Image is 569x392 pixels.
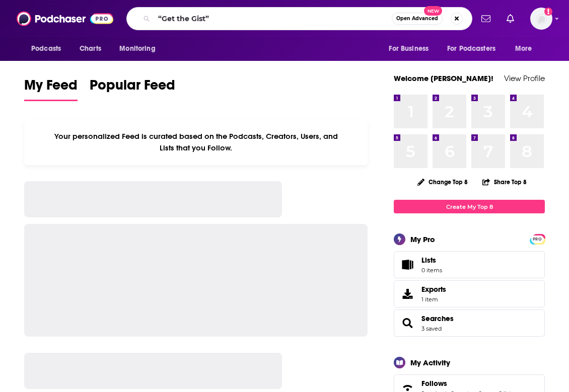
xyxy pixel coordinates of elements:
button: Show profile menu [530,8,552,30]
a: Charts [73,39,107,58]
a: 3 saved [421,325,442,332]
button: open menu [24,39,74,58]
span: Logged in as jbarbour [530,8,552,30]
span: Exports [421,285,446,294]
a: Show notifications dropdown [503,10,518,27]
span: Follows [421,379,447,388]
span: For Podcasters [447,42,495,56]
span: 1 item [421,296,446,303]
span: My Feed [24,76,78,100]
span: Monitoring [119,42,155,56]
a: Searches [421,314,454,323]
span: Exports [397,287,417,301]
a: Welcome [PERSON_NAME]! [394,73,493,83]
a: Searches [397,316,417,330]
img: Podchaser - Follow, Share and Rate Podcasts [17,9,113,28]
div: Your personalized Feed is curated based on the Podcasts, Creators, Users, and Lists that you Follow. [24,119,368,165]
span: For Business [389,42,429,56]
input: Search podcasts, credits, & more... [154,11,392,27]
a: Show notifications dropdown [477,10,494,27]
span: Lists [421,256,436,265]
span: Popular Feed [90,76,175,100]
a: Popular Feed [90,76,175,101]
span: PRO [531,236,543,243]
button: Change Top 8 [411,176,474,188]
button: Share Top 8 [482,172,527,192]
span: Open Advanced [396,16,438,21]
span: New [424,6,442,16]
div: My Pro [410,234,435,244]
a: Exports [394,280,545,307]
a: View Profile [504,73,545,83]
button: Open AdvancedNew [392,13,443,25]
button: open menu [508,39,545,58]
span: Podcasts [31,42,61,56]
span: More [515,42,532,56]
span: 0 items [421,267,442,274]
span: Charts [80,42,101,56]
span: Lists [397,258,417,272]
div: Search podcasts, credits, & more... [126,7,472,30]
a: PRO [531,235,543,243]
a: My Feed [24,76,78,101]
button: open menu [112,39,168,58]
a: Lists [394,251,545,278]
span: Searches [394,309,545,337]
svg: Email not verified [544,8,552,16]
a: Create My Top 8 [394,200,545,213]
span: Lists [421,256,442,265]
a: Follows [421,379,514,388]
button: open menu [382,39,441,58]
button: open menu [441,39,510,58]
div: My Activity [410,358,450,367]
img: User Profile [530,8,552,30]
